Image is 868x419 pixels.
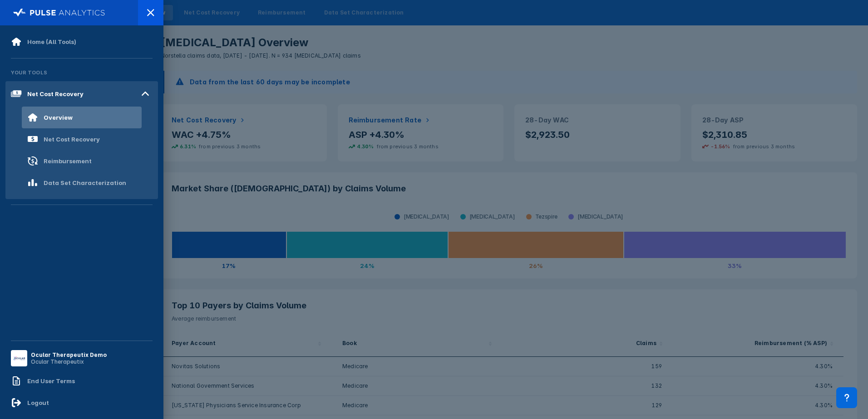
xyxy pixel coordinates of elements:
a: End User Terms [5,370,158,392]
div: Logout [27,399,49,406]
div: Contact Support [836,387,857,408]
a: Net Cost Recovery [5,128,158,150]
div: Overview [44,114,73,121]
div: Your Tools [5,64,158,81]
div: Home (All Tools) [27,38,76,45]
a: Reimbursement [5,150,158,172]
div: Data Set Characterization [44,179,126,186]
div: Net Cost Recovery [44,136,100,143]
a: Overview [5,107,158,128]
div: Ocular Therapeutix Demo [31,351,107,358]
div: End User Terms [27,377,75,385]
img: menu button [13,352,25,365]
div: Ocular Therapeutix [31,358,107,365]
img: pulse-logo-full-white.svg [13,6,105,19]
div: Net Cost Recovery [27,90,84,97]
a: Data Set Characterization [5,172,158,194]
a: Home (All Tools) [5,31,158,53]
div: Reimbursement [44,157,92,165]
